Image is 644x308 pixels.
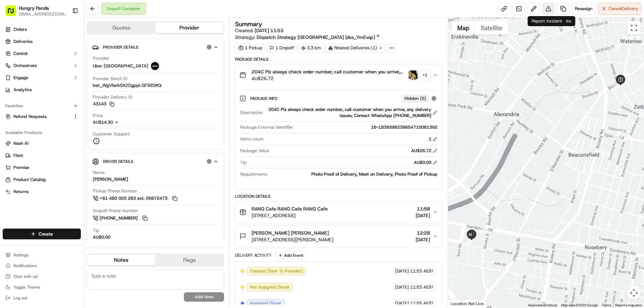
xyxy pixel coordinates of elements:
[13,87,32,93] span: Analytics
[47,166,81,171] a: Powered byPylon
[3,24,81,35] a: Orders
[93,176,128,182] div: [PERSON_NAME]
[93,55,109,61] span: Provider
[276,251,306,259] button: Add Event
[13,189,29,195] span: Returns
[3,60,81,71] button: Orchestrate
[3,138,81,149] button: Nash AI
[93,170,105,176] span: Name
[409,70,430,80] button: photo_proof_of_pickup image+1
[401,94,438,103] button: Hidden (5)
[235,64,442,86] button: 204C Plz always check order number, call customer when you arrive, any delivery issues, Contact W...
[3,36,81,47] a: Deliveries
[3,84,81,95] a: Analytics
[100,195,167,201] span: +61 480 020 263 ext. 05672473
[448,299,487,308] div: Location Not Live
[13,150,51,157] span: Knowledge Base
[5,140,78,146] a: Nash AI
[155,255,223,265] button: Flags
[92,42,218,53] button: Provider Details
[7,7,20,20] img: Nash
[7,116,17,126] img: Asif Zaman Khan
[3,162,81,173] button: Promise
[103,45,138,50] span: Provider Details
[21,122,54,127] span: [PERSON_NAME]
[3,3,69,19] button: Hungry Panda[EMAIL_ADDRESS][DOMAIN_NAME]
[92,156,218,167] button: Driver Details
[255,27,283,34] span: [DATE] 11:53
[240,160,247,166] span: Tip
[572,3,595,15] button: Reassign
[250,300,281,306] span: Assigned Driver
[612,131,621,139] div: 4
[450,299,472,308] img: Google
[235,27,283,34] span: Created:
[13,285,40,290] span: Toggle Theme
[13,75,28,81] span: Engage
[528,16,566,26] div: Report Incident
[93,234,110,240] div: AU$0.00
[13,252,29,258] span: Settings
[235,57,442,62] div: Package Details
[627,21,641,35] button: Toggle fullscreen view
[13,274,38,279] span: Chat with us!
[13,114,47,120] span: Refund Requests
[7,150,12,156] div: 📗
[13,295,27,301] span: Log out
[405,96,426,102] span: Hidden ( 5 )
[619,73,628,81] div: 2
[17,43,121,50] input: Got a question? Start typing here...
[57,150,62,156] div: 💻
[93,113,103,119] span: Price
[7,64,19,76] img: 1736555255976-a54dd68f-1ca7-489b-9aae-adbdc363a1c4
[421,70,430,80] div: + 1
[5,177,78,183] a: Product Catalog
[416,212,430,219] span: [DATE]
[429,136,437,142] div: 1
[416,205,430,212] span: 11:58
[235,226,442,247] button: [PERSON_NAME] [PERSON_NAME][STREET_ADDRESS][PERSON_NAME]12:28[DATE]
[235,34,380,41] div: Strategy:
[87,22,155,33] button: Quotes
[257,34,375,41] span: Dispatch Strategy [GEOGRAPHIC_DATA] (dss_YmEvqz)
[608,6,638,12] span: Cancel Delivery
[240,148,269,154] span: Package Value
[93,63,148,69] span: Uber [GEOGRAPHIC_DATA]
[30,71,92,76] div: We're available if you need us!
[3,101,81,111] div: Favorites
[93,82,161,88] span: bat_WgVfarkGXZOgppLQT92DKQ
[265,107,437,119] div: 204C Plz always check order number, call customer when you arrive, any delivery issues, Contact W...
[451,21,475,35] button: Show street map
[93,214,149,222] a: [PHONE_NUMBER]
[575,6,592,12] span: Reassign
[93,119,152,125] button: AU$14.30
[13,26,27,33] span: Orders
[93,208,138,214] span: Dropoff Phone Number
[296,124,437,130] div: 16-1839398238654710081392
[298,43,324,53] div: 3.3 km
[7,27,122,38] p: Welcome 👋
[416,230,430,236] span: 12:28
[93,188,137,194] span: Pickup Phone Number
[26,104,42,109] span: 9月17日
[13,140,29,146] span: Nash AI
[410,300,434,306] span: 11:55 AEST
[59,122,75,127] span: 8月27日
[19,5,49,11] button: Hungry Panda
[602,303,611,307] a: Terms (opens in new tab)
[100,215,138,221] span: [PHONE_NUMBER]
[3,272,81,281] button: Chat with us!
[54,147,110,159] a: 💻API Documentation
[252,205,328,212] span: RANG Cafe RANG Cafe RANG Cafe
[252,75,406,82] span: AU$26.72
[627,286,641,300] button: Map camera controls
[5,114,70,120] a: Refund Requests
[67,166,81,171] span: Pylon
[5,152,78,159] a: Fleet
[240,136,264,142] span: Items count
[3,186,81,197] button: Returns
[466,237,475,245] div: 8
[13,152,23,159] span: Fleet
[252,212,328,219] span: [STREET_ADDRESS]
